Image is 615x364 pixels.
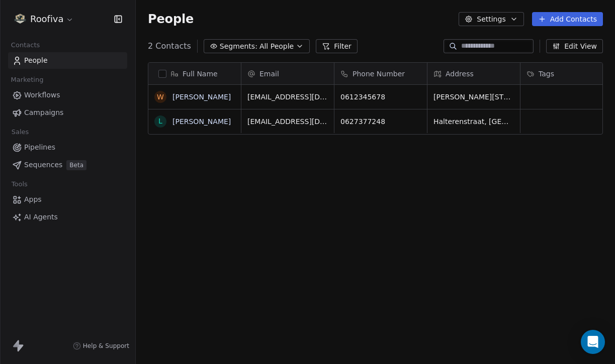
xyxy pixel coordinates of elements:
a: [PERSON_NAME] [172,117,231,126]
a: Help & Support [73,342,129,350]
span: Full Name [183,69,218,79]
div: W [157,92,164,102]
span: Address [446,69,474,79]
span: Roofiva [30,13,63,26]
button: Add Contacts [532,12,603,26]
span: People [148,12,194,27]
a: Pipelines [8,139,127,156]
span: Apps [24,194,42,205]
img: Roofiva%20logo%20flavicon.png [14,13,26,25]
a: Apps [8,191,127,208]
span: Contacts [7,38,44,53]
span: People [24,55,48,66]
a: [PERSON_NAME] [172,93,231,101]
span: Tags [539,69,554,79]
span: [EMAIL_ADDRESS][DOMAIN_NAME] [247,116,328,127]
span: Pipelines [24,142,55,153]
button: Settings [459,12,523,26]
div: Address [427,63,520,84]
a: SequencesBeta [8,157,127,173]
button: Roofiva [12,11,76,28]
span: Tools [7,177,32,192]
a: AI Agents [8,209,127,225]
span: Phone Number [353,69,405,79]
a: Campaigns [8,104,127,121]
div: Phone Number [334,63,427,84]
span: 2 Contacts [148,40,191,52]
span: Sales [7,125,33,140]
div: Email [241,63,334,84]
span: Beta [66,160,86,170]
span: Email [259,69,279,79]
span: Marketing [7,72,48,87]
span: [EMAIL_ADDRESS][DOMAIN_NAME] [247,92,328,102]
span: Segments: [220,41,257,52]
span: 0612345678 [340,92,421,102]
span: AI Agents [24,212,58,222]
span: Campaigns [24,107,63,118]
span: Sequences [24,160,62,170]
span: Workflows [24,90,60,100]
div: Tags [520,63,613,84]
button: Filter [316,39,358,53]
span: Halterenstraat, [GEOGRAPHIC_DATA], 7131 ZM, [GEOGRAPHIC_DATA],, [PERSON_NAME] van [433,116,514,127]
div: Open Intercom Messenger [581,330,605,354]
span: 0627377248 [340,116,421,127]
a: People [8,52,127,69]
span: Help & Support [83,342,129,350]
a: Workflows [8,87,127,103]
div: L [158,116,162,127]
div: grid [148,85,241,359]
span: [PERSON_NAME][STREET_ADDRESS] [433,92,514,102]
button: Edit View [546,39,603,53]
div: Full Name [148,63,241,84]
span: All People [259,41,294,52]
